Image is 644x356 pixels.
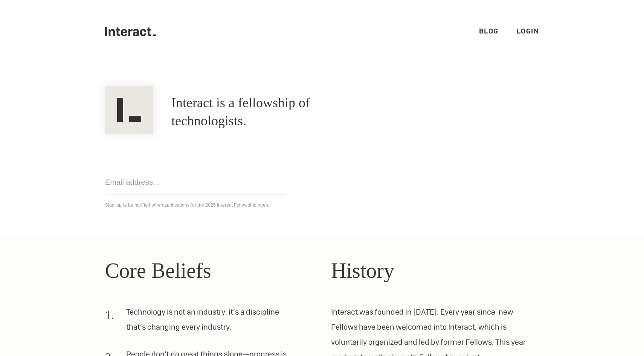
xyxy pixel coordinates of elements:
[105,86,153,134] img: Interact Logo
[331,255,539,286] h2: History
[105,201,539,210] p: Sign-up to be notified when applications for the 2025 Interact Fellowship open.
[517,27,539,35] a: Login
[105,170,286,195] input: Email address...
[479,27,499,35] a: Blog
[171,94,375,130] h1: Interact is a fellowship of technologists.
[105,255,313,286] h2: Core Beliefs
[105,304,295,341] li: Technology is not an industry; it’s a discipline that’s changing every industry.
